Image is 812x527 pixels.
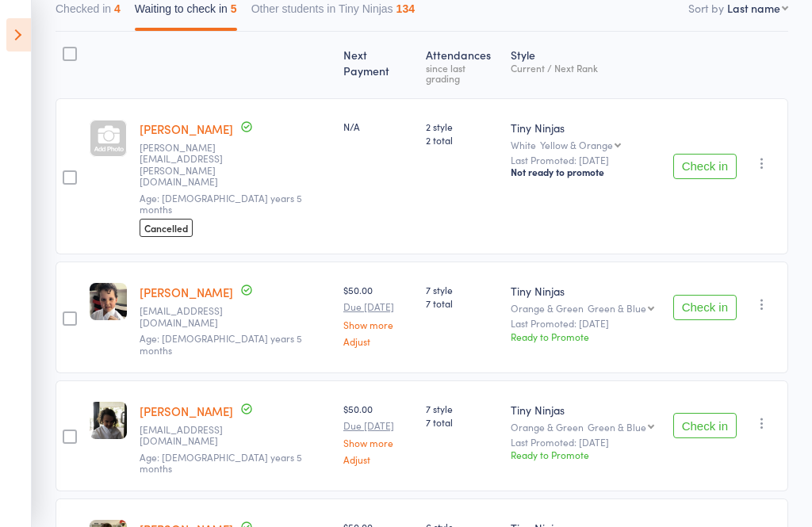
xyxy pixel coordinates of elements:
a: [PERSON_NAME] [140,120,233,137]
small: elysewill@hotmail.com [140,305,243,328]
div: Yellow & Orange [540,139,613,150]
a: Show more [343,437,413,448]
span: 7 total [426,415,498,429]
div: Ready to Promote [511,448,661,461]
small: Due [DATE] [343,301,413,312]
small: Last Promoted: [DATE] [511,155,661,166]
span: Cancelled [140,219,193,237]
div: $50.00 [343,402,413,464]
small: Due [DATE] [343,420,413,431]
div: 4 [114,2,121,15]
div: 5 [231,2,237,15]
div: White [511,139,661,150]
a: [PERSON_NAME] [140,284,233,300]
div: since last grading [426,63,498,83]
div: Style [504,39,667,91]
div: Current / Next Rank [511,63,661,73]
span: 7 style [426,283,498,296]
div: Next Payment [337,39,419,91]
img: image1740545167.png [90,402,127,439]
img: image1740545177.png [90,283,127,320]
a: Adjust [343,454,413,464]
span: Age: [DEMOGRAPHIC_DATA] years 5 months [140,450,302,475]
div: N/A [343,120,413,133]
span: 2 total [426,133,498,147]
a: [PERSON_NAME] [140,403,233,419]
div: $50.00 [343,283,413,346]
span: 7 style [426,402,498,415]
span: 2 style [426,120,498,133]
a: Adjust [343,336,413,346]
div: Not ready to promote [511,166,661,178]
button: Check in [673,154,737,179]
span: Age: [DEMOGRAPHIC_DATA] years 5 months [140,331,302,356]
div: Atten­dances [419,39,504,91]
span: Age: [DEMOGRAPHIC_DATA] years 5 months [140,191,302,216]
button: Check in [673,295,737,320]
button: Check in [673,413,737,438]
div: Orange & Green [511,422,661,432]
div: Green & Blue [588,422,646,432]
div: Ready to Promote [511,330,661,343]
small: Last Promoted: [DATE] [511,318,661,329]
div: Tiny Ninjas [511,402,661,418]
span: 7 total [426,296,498,310]
small: Last Promoted: [DATE] [511,437,661,448]
div: Tiny Ninjas [511,283,661,299]
small: Tracey.e.croker@gmail.com [140,142,243,188]
a: Show more [343,319,413,330]
div: Tiny Ninjas [511,120,661,136]
small: elysewill@hotmail.com [140,424,243,447]
div: Orange & Green [511,303,661,313]
div: 134 [396,2,415,15]
div: Green & Blue [588,303,646,313]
